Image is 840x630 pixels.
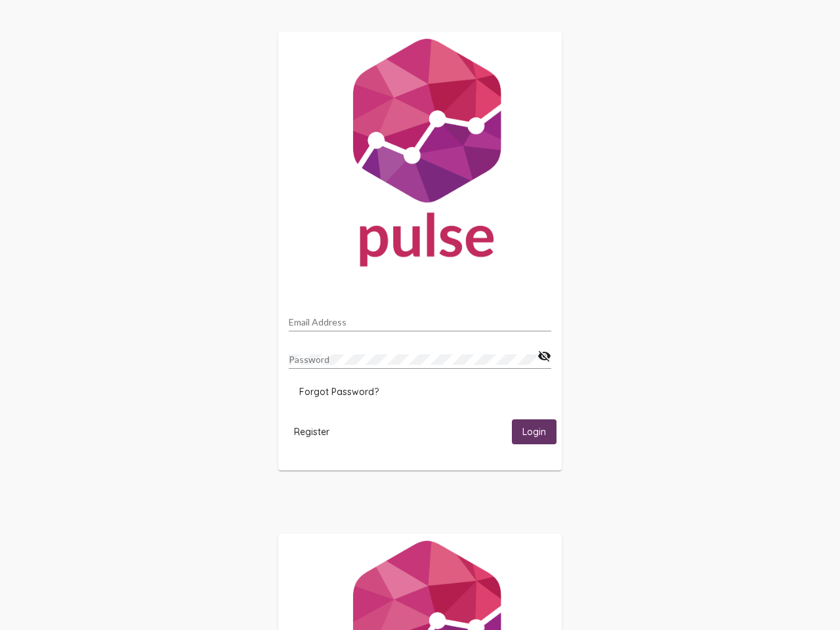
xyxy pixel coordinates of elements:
span: Login [522,427,546,438]
mat-icon: visibility_off [537,348,551,364]
span: Register [294,426,329,438]
span: Forgot Password? [299,386,379,398]
button: Register [283,419,340,444]
img: Pulse For Good Logo [278,31,562,280]
button: Login [512,419,556,444]
button: Forgot Password? [289,380,389,404]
